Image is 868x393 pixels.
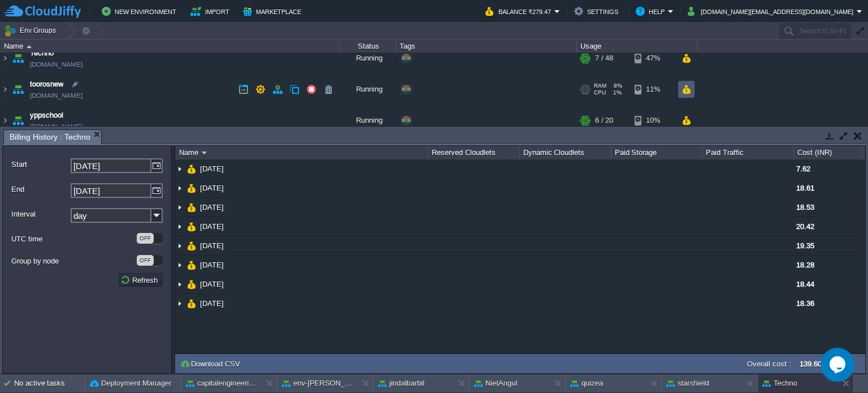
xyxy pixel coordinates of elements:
a: [DATE] [199,260,225,270]
div: Status [340,40,396,53]
button: Settings [574,5,622,18]
button: Balance ₹279.47 [485,5,554,18]
button: jindalbarbil [378,378,424,389]
img: AMDAwAAAACH5BAEAAAAALAAAAAABAAEAAAICRAEAOw== [10,75,26,106]
button: Import [190,5,233,18]
div: Running [340,106,396,137]
div: Running [340,75,396,106]
span: 18.28 [796,261,814,269]
label: UTC time [11,233,136,245]
a: [DATE] [199,279,225,289]
button: env-[PERSON_NAME]-test [282,378,353,389]
div: 10% [635,106,671,137]
div: 47% [635,44,671,75]
img: AMDAwAAAACH5BAEAAAAALAAAAAABAAEAAAICRAEAOw== [187,217,196,236]
span: 18.61 [796,184,814,192]
span: 20.42 [796,222,814,231]
img: AMDAwAAAACH5BAEAAAAALAAAAAABAAEAAAICRAEAOw== [187,275,196,293]
img: AMDAwAAAACH5BAEAAAAALAAAAAABAAEAAAICRAEAOw== [175,217,184,236]
a: [DATE] [199,183,225,193]
div: OFF [137,233,154,244]
img: AMDAwAAAACH5BAEAAAAALAAAAAABAAEAAAICRAEAOw== [10,44,26,75]
span: 1% [610,90,622,97]
div: Dynamic Cloudlets [520,146,611,159]
span: 18.53 [796,203,814,211]
img: AMDAwAAAACH5BAEAAAAALAAAAAABAAEAAAICRAEAOw== [175,236,184,255]
span: 18.36 [796,299,814,308]
button: Help [636,5,668,18]
a: [DOMAIN_NAME] [30,122,83,133]
span: RAM [594,84,606,90]
img: AMDAwAAAACH5BAEAAAAALAAAAAABAAEAAAICRAEAOw== [1,44,10,75]
button: Techno [762,378,797,389]
div: Tags [397,40,576,53]
div: 7 / 48 [595,44,613,75]
img: AMDAwAAAACH5BAEAAAAALAAAAAABAAEAAAICRAEAOw== [27,45,32,48]
div: Usage [578,40,697,53]
span: 18.44 [796,280,814,288]
div: Name [176,146,428,159]
img: AMDAwAAAACH5BAEAAAAALAAAAAABAAEAAAICRAEAOw== [202,152,207,154]
button: capitalengineeringcollege [186,378,257,389]
button: Refresh [120,275,161,285]
div: Cost (INR) [795,146,862,159]
img: AMDAwAAAACH5BAEAAAAALAAAAAABAAEAAAICRAEAOw== [175,198,184,217]
div: Paid Storage [612,146,702,159]
label: End [11,183,70,195]
a: [DOMAIN_NAME] [30,91,83,102]
span: 8% [611,84,622,90]
a: toorosnew [30,80,63,91]
a: [DATE] [199,202,225,212]
div: Name [1,40,339,53]
a: [DATE] [199,241,225,251]
span: 19.35 [796,241,814,250]
button: Deployment Manager [90,378,171,389]
div: 6 / 20 [595,106,613,137]
img: AMDAwAAAACH5BAEAAAAALAAAAAABAAEAAAICRAEAOw== [1,75,10,106]
img: AMDAwAAAACH5BAEAAAAALAAAAAABAAEAAAICRAEAOw== [187,198,196,217]
img: AMDAwAAAACH5BAEAAAAALAAAAAABAAEAAAICRAEAOw== [175,159,184,178]
button: [DOMAIN_NAME][EMAIL_ADDRESS][DOMAIN_NAME] [688,5,857,18]
img: AMDAwAAAACH5BAEAAAAALAAAAAABAAEAAAICRAEAOw== [175,275,184,293]
label: Interval [11,208,70,220]
img: AMDAwAAAACH5BAEAAAAALAAAAAABAAEAAAICRAEAOw== [10,106,26,137]
img: AMDAwAAAACH5BAEAAAAALAAAAAABAAEAAAICRAEAOw== [187,294,196,313]
button: Marketplace [243,5,305,18]
div: Running [340,44,396,75]
button: starshield [666,378,709,389]
button: quizea [570,378,603,389]
iframe: chat widget [821,348,857,382]
img: CloudJiffy [4,5,81,19]
a: [DATE] [199,222,225,231]
label: 139.60 [800,360,822,368]
button: Env Groups [4,23,60,38]
button: Download CSV [180,359,244,369]
a: yppschool [30,111,63,122]
img: AMDAwAAAACH5BAEAAAAALAAAAAABAAEAAAICRAEAOw== [187,236,196,255]
div: 11% [635,75,671,106]
img: AMDAwAAAACH5BAEAAAAALAAAAAABAAEAAAICRAEAOw== [175,294,184,313]
span: 7.62 [796,165,810,173]
label: Group by node [11,255,136,267]
a: [DOMAIN_NAME] [30,60,83,71]
div: Paid Traffic [703,146,793,159]
img: AMDAwAAAACH5BAEAAAAALAAAAAABAAEAAAICRAEAOw== [187,159,196,178]
button: NietAngul [474,378,517,389]
a: [DATE] [199,299,225,308]
div: OFF [137,255,154,266]
label: Overall cost : [747,360,791,368]
div: No active tasks [14,374,85,392]
a: [DATE] [199,164,225,174]
img: AMDAwAAAACH5BAEAAAAALAAAAAABAAEAAAICRAEAOw== [1,106,10,137]
a: Techno [30,49,54,60]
